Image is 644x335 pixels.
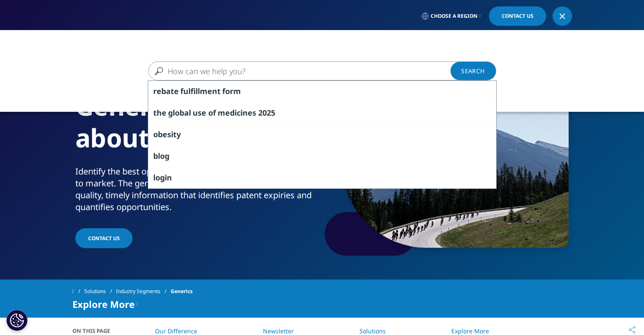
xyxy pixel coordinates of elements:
a: Search [451,61,496,80]
div: obesity [148,124,496,145]
span: form [222,86,241,96]
div: Search Suggestions [148,80,497,189]
span: obesity [153,129,181,139]
nav: Primary [144,30,572,69]
button: Cookies Settings [6,310,28,331]
div: login [148,167,496,188]
span: login [153,172,172,183]
input: Search [148,61,472,80]
span: Choose a Region [431,13,478,19]
span: 2025 [258,108,275,118]
span: Contact Us [502,14,533,19]
span: global [168,108,191,118]
span: medicines [218,108,256,118]
span: the [153,108,166,118]
span: of [208,108,216,118]
div: blog [148,145,496,167]
span: fulfillment [180,86,221,96]
span: use [193,108,206,118]
a: Contact Us [489,6,546,26]
div: rebate fulfillment form [148,81,496,102]
span: blog [153,151,169,161]
div: the global use of medicines 2025 [148,102,496,124]
span: rebate [153,86,179,96]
